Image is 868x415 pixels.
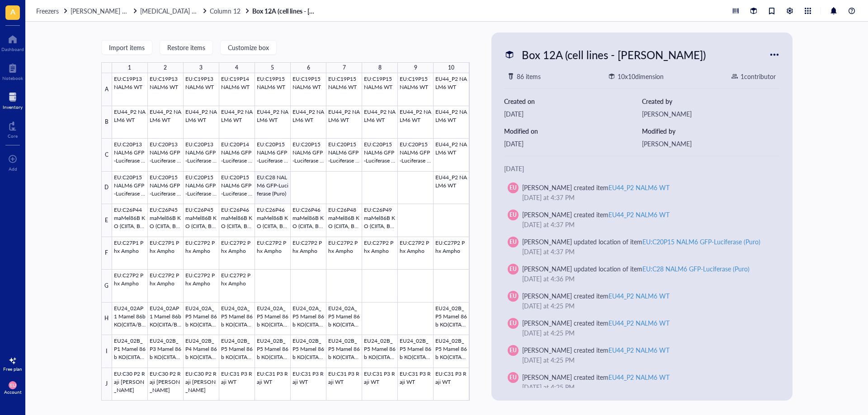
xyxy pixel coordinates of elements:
[8,119,18,139] a: Core
[522,318,670,328] div: [PERSON_NAME] created item
[343,62,346,74] div: 7
[504,206,780,233] a: EU[PERSON_NAME] created itemEU44_P2 NALM6 WT[DATE] at 4:37 PM
[642,139,780,149] div: [PERSON_NAME]
[307,62,310,74] div: 6
[164,62,167,74] div: 2
[9,166,17,172] div: Add
[101,204,112,237] div: E
[609,291,670,300] div: EU44_P2 NALM6 WT
[509,184,517,192] span: EU
[414,62,417,74] div: 9
[509,292,517,300] span: EU
[101,73,112,106] div: A
[101,303,112,336] div: H
[504,233,780,260] a: EU[PERSON_NAME] updated location of itemEU:C20P15 NALM6 GFP-Luciferase (Puro)[DATE] at 4:37 PM
[36,6,59,15] span: Freezers
[609,318,670,327] div: EU44_P2 NALM6 WT
[522,382,769,392] div: [DATE] at 4:25 PM
[642,96,780,106] div: Created by
[1,32,24,52] a: Dashboard
[8,133,18,139] div: Core
[36,7,69,15] a: Freezers
[517,71,541,81] div: 86 items
[235,62,238,74] div: 4
[522,237,761,247] div: [PERSON_NAME] updated location of item
[504,126,642,136] div: Modified on
[642,109,780,119] div: [PERSON_NAME]
[252,7,320,15] a: Box 12A (cell lines - [PERSON_NAME])
[504,179,780,206] a: EU[PERSON_NAME] created itemEU44_P2 NALM6 WT[DATE] at 4:37 PM
[522,210,670,219] div: [PERSON_NAME] created item
[140,7,250,15] a: [MEDICAL_DATA] tankColumn 12
[220,40,277,55] button: Customize box
[509,373,517,382] span: EU
[228,44,269,51] span: Customize box
[522,274,769,284] div: [DATE] at 4:36 PM
[504,260,780,287] a: EU[PERSON_NAME] updated location of itemEU:C28 NALM6 GFP-Luciferase (Puro)[DATE] at 4:36 PM
[101,106,112,139] div: B
[448,62,454,74] div: 10
[522,291,670,301] div: [PERSON_NAME] created item
[522,247,769,256] div: [DATE] at 4:37 PM
[522,355,769,365] div: [DATE] at 4:25 PM
[609,373,670,382] div: EU44_P2 NALM6 WT
[522,301,769,311] div: [DATE] at 4:25 PM
[504,109,642,119] div: [DATE]
[618,71,664,81] div: 10 x 10 dimension
[504,139,642,149] div: [DATE]
[101,270,112,303] div: G
[741,71,776,81] div: 1 contributor
[642,264,750,273] div: EU:C28 NALM6 GFP-Luciferase (Puro)
[522,345,670,355] div: [PERSON_NAME] created item
[128,62,131,74] div: 1
[71,7,138,15] a: [PERSON_NAME] freezer
[509,265,517,273] span: EU
[1,47,24,52] div: Dashboard
[199,62,203,74] div: 3
[609,210,670,219] div: EU44_P2 NALM6 WT
[101,368,112,401] div: J
[210,6,241,15] span: Column 12
[518,45,710,64] div: Box 12A (cell lines - [PERSON_NAME])
[271,62,274,74] div: 5
[10,6,15,17] span: A
[509,211,517,219] span: EU
[509,238,517,246] span: EU
[101,237,112,270] div: F
[522,328,769,338] div: [DATE] at 4:25 PM
[3,90,23,110] a: Inventory
[71,6,141,15] span: [PERSON_NAME] freezer
[4,389,22,395] div: Account
[109,44,145,51] span: Import items
[642,126,780,136] div: Modified by
[522,182,670,192] div: [PERSON_NAME] created item
[504,96,642,106] div: Created on
[2,61,23,81] a: Notebook
[2,75,23,81] div: Notebook
[167,44,205,51] span: Restore items
[509,319,517,327] span: EU
[378,62,382,74] div: 8
[609,345,670,354] div: EU44_P2 NALM6 WT
[504,368,780,396] a: EU[PERSON_NAME] created itemEU44_P2 NALM6 WT[DATE] at 4:25 PM
[504,163,780,173] div: [DATE]
[642,237,760,246] div: EU:C20P15 NALM6 GFP-Luciferase (Puro)
[504,341,780,368] a: EU[PERSON_NAME] created itemEU44_P2 NALM6 WT[DATE] at 4:25 PM
[101,335,112,368] div: I
[504,314,780,341] a: EU[PERSON_NAME] created itemEU44_P2 NALM6 WT[DATE] at 4:25 PM
[101,40,152,55] button: Import items
[101,139,112,172] div: C
[609,183,670,192] div: EU44_P2 NALM6 WT
[3,104,23,110] div: Inventory
[160,40,213,55] button: Restore items
[522,372,670,382] div: [PERSON_NAME] created item
[140,6,204,15] span: [MEDICAL_DATA] tank
[3,366,22,372] div: Free plan
[522,192,769,202] div: [DATE] at 4:37 PM
[509,346,517,354] span: EU
[522,219,769,229] div: [DATE] at 4:37 PM
[10,382,16,388] span: EU
[101,172,112,205] div: D
[522,264,750,274] div: [PERSON_NAME] updated location of item
[504,287,780,314] a: EU[PERSON_NAME] created itemEU44_P2 NALM6 WT[DATE] at 4:25 PM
